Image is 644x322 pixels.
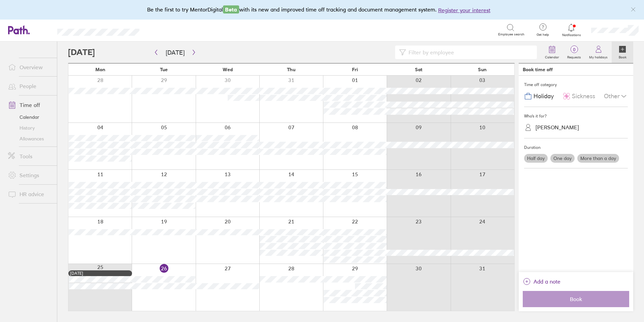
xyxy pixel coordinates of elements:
input: Filter by employee [406,46,533,59]
label: Half day [524,154,548,163]
label: One day [550,154,575,163]
span: Employee search [498,32,524,36]
button: [DATE] [160,47,190,58]
a: My holidays [585,42,612,63]
div: [DATE] [70,271,130,276]
span: Holiday [534,93,554,100]
a: Calendar [3,112,57,123]
div: Who's it for? [524,111,628,121]
div: [PERSON_NAME] [536,124,579,131]
button: Book [523,291,629,307]
span: Mon [95,67,105,72]
label: More than a day [577,154,619,163]
button: Register your interest [438,6,490,14]
span: Book [527,296,624,302]
a: Notifications [560,23,582,37]
label: Calendar [541,53,563,59]
label: Book [615,53,631,59]
div: Search [158,27,175,33]
div: Other [604,90,628,103]
a: Overview [3,60,57,74]
a: Settings [3,168,57,182]
span: Add a note [534,276,560,287]
span: Fri [352,67,358,72]
span: Wed [223,67,233,72]
span: Sickness [572,93,595,100]
label: Requests [563,53,585,59]
a: Allowances [3,133,57,144]
div: Duration [524,142,628,153]
span: Tue [160,67,168,72]
span: Beta [223,5,239,14]
span: Sun [478,67,487,72]
div: Be the first to try MentorDigital with its new and improved time off tracking and document manage... [147,5,497,14]
span: Get help [532,33,554,37]
a: Tools [3,150,57,163]
span: Sat [415,67,422,72]
div: Book time off [523,67,553,72]
span: Thu [287,67,295,72]
a: History [3,123,57,133]
a: HR advice [3,187,57,201]
span: Notifications [560,33,582,37]
a: 0Requests [563,42,585,63]
a: Book [612,42,633,63]
a: Calendar [541,42,563,63]
a: People [3,79,57,93]
div: Time off category [524,80,628,90]
a: Time off [3,98,57,112]
button: Add a note [523,276,560,287]
span: 0 [563,47,585,52]
label: My holidays [585,53,612,59]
